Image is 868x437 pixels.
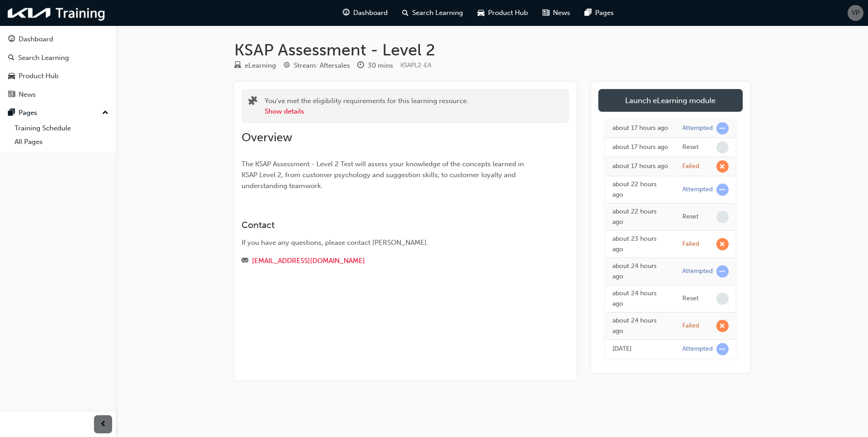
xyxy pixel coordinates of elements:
[682,213,699,221] div: Reset
[716,265,729,278] span: learningRecordVerb_ATTEMPT-icon
[682,322,699,330] div: Failed
[716,238,729,250] span: learningRecordVerb_FAIL-icon
[553,8,570,18] span: News
[248,97,257,107] span: puzzle-icon
[612,142,669,153] div: Wed Aug 20 2025 16:32:53 GMT+1000 (Australian Eastern Standard Time)
[265,106,304,117] button: Show details
[682,294,699,303] div: Reset
[335,4,395,22] a: guage-iconDashboard
[682,162,699,171] div: Failed
[595,8,614,18] span: Pages
[8,109,15,117] span: pages-icon
[412,8,463,18] span: Search Learning
[234,62,241,70] span: learningResourceType_ELEARNING-icon
[4,31,112,48] a: Dashboard
[8,54,15,62] span: search-icon
[102,107,108,119] span: up-icon
[682,267,713,276] div: Attempted
[4,29,112,104] button: DashboardSearch LearningProduct HubNews
[716,141,729,154] span: learningRecordVerb_NONE-icon
[682,185,713,194] div: Attempted
[368,60,393,71] div: 30 mins
[242,220,537,230] h3: Contact
[4,68,112,84] a: Product Hub
[612,179,669,200] div: Wed Aug 20 2025 11:17:30 GMT+1000 (Australian Eastern Standard Time)
[11,121,112,135] a: Training Schedule
[478,7,484,19] span: car-icon
[242,257,248,265] span: email-icon
[19,71,59,81] div: Product Hub
[5,4,109,22] img: kia-training
[612,261,669,282] div: Wed Aug 20 2025 10:08:25 GMT+1000 (Australian Eastern Standard Time)
[682,143,699,152] div: Reset
[400,61,431,69] span: Learning resource code
[585,7,592,19] span: pages-icon
[716,293,729,305] span: learningRecordVerb_NONE-icon
[488,8,528,18] span: Product Hub
[535,4,577,22] a: news-iconNews
[283,60,350,71] div: Stream
[612,344,669,354] div: Wed Aug 20 2025 09:41:36 GMT+1000 (Australian Eastern Standard Time)
[598,89,743,112] a: Launch eLearning module
[395,4,470,22] a: search-iconSearch Learning
[294,60,350,71] div: Stream: Aftersales
[11,135,112,149] a: All Pages
[612,161,669,172] div: Wed Aug 20 2025 16:32:12 GMT+1000 (Australian Eastern Standard Time)
[242,255,537,267] div: Email
[234,40,750,60] h1: KSAP Assessment - Level 2
[577,4,621,22] a: pages-iconPages
[612,288,669,309] div: Wed Aug 20 2025 10:08:22 GMT+1000 (Australian Eastern Standard Time)
[716,160,729,173] span: learningRecordVerb_FAIL-icon
[682,240,699,248] div: Failed
[4,104,112,121] button: Pages
[242,160,526,190] span: The KSAP Assessment - Level 2 Test will assess your knowledge of the concepts learned in KSAP Lev...
[18,53,69,63] div: Search Learning
[612,234,669,254] div: Wed Aug 20 2025 11:17:09 GMT+1000 (Australian Eastern Standard Time)
[716,343,729,355] span: learningRecordVerb_ATTEMPT-icon
[612,316,669,336] div: Wed Aug 20 2025 10:08:16 GMT+1000 (Australian Eastern Standard Time)
[234,60,276,71] div: Type
[357,60,393,71] div: Duration
[682,124,713,133] div: Attempted
[252,257,365,265] a: [EMAIL_ADDRESS][DOMAIN_NAME]
[716,122,729,134] span: learningRecordVerb_ATTEMPT-icon
[242,130,292,144] span: Overview
[848,5,863,21] button: VP
[716,211,729,223] span: learningRecordVerb_NONE-icon
[716,184,729,196] span: learningRecordVerb_ATTEMPT-icon
[4,86,112,103] a: News
[402,7,409,19] span: search-icon
[242,238,537,248] div: If you have any questions, please contact [PERSON_NAME].
[8,91,15,99] span: news-icon
[353,8,388,18] span: Dashboard
[357,62,364,70] span: clock-icon
[19,89,36,100] div: News
[8,72,15,80] span: car-icon
[716,320,729,332] span: learningRecordVerb_FAIL-icon
[19,34,53,45] div: Dashboard
[343,7,350,19] span: guage-icon
[265,96,469,116] div: You've met the eligibility requirements for this learning resource.
[4,50,112,66] a: Search Learning
[8,35,15,44] span: guage-icon
[19,108,37,118] div: Pages
[612,207,669,227] div: Wed Aug 20 2025 11:17:27 GMT+1000 (Australian Eastern Standard Time)
[283,62,290,70] span: target-icon
[612,123,669,134] div: Wed Aug 20 2025 16:32:56 GMT+1000 (Australian Eastern Standard Time)
[682,345,713,353] div: Attempted
[542,7,549,19] span: news-icon
[245,60,276,71] div: eLearning
[470,4,535,22] a: car-iconProduct Hub
[100,419,107,430] span: prev-icon
[852,8,860,18] span: VP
